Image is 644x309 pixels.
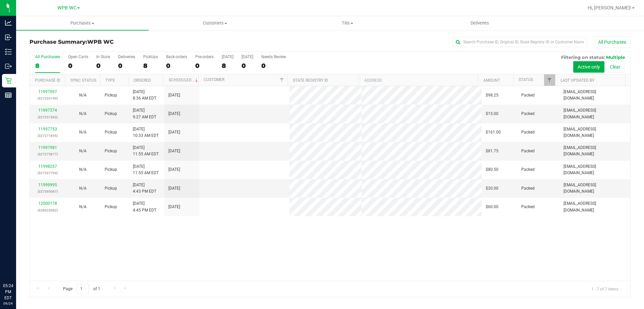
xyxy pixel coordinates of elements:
[486,166,498,173] span: $80.50
[133,78,151,83] a: Ordered
[561,54,605,60] span: Filtering on status:
[241,62,253,70] div: 0
[521,111,535,117] span: Packed
[38,108,57,113] a: 11997374
[563,107,626,120] span: [EMAIL_ADDRESS][DOMAIN_NAME]
[563,163,626,176] span: [EMAIL_ADDRESS][DOMAIN_NAME]
[3,283,13,301] p: 05:24 PM EDT
[521,166,535,173] span: Packed
[105,129,117,136] span: Pickup
[38,201,57,206] a: 12000178
[68,54,88,59] div: Open Carts
[38,164,57,169] a: 11998257
[414,16,546,30] a: Deliveries
[166,54,187,59] div: Back-orders
[483,78,500,83] a: Amount
[118,62,135,70] div: 0
[573,61,604,73] button: Active only
[133,200,156,213] span: [DATE] 4:45 PM EDT
[462,20,498,26] span: Deliveries
[105,166,117,173] span: Pickup
[168,204,180,210] span: [DATE]
[118,54,135,59] div: Deliveries
[105,92,117,99] span: Pickup
[168,111,180,117] span: [DATE]
[34,207,61,214] p: (326025082)
[96,62,110,70] div: 0
[168,148,180,154] span: [DATE]
[195,54,214,59] div: Pre-orders
[586,284,624,294] span: 1 - 7 of 7 items
[588,5,631,10] span: Hi, [PERSON_NAME]!
[105,111,117,117] span: Pickup
[79,129,87,136] button: N/A
[16,20,149,26] span: Purchases
[486,129,501,136] span: $161.00
[521,129,535,136] span: Packed
[7,255,27,275] iframe: Resource center
[149,16,281,30] a: Customers
[68,62,88,70] div: 0
[96,54,110,59] div: In Store
[79,92,87,99] button: N/A
[79,204,87,209] span: Not Applicable
[38,145,57,150] a: 11997981
[79,130,87,134] span: Not Applicable
[195,62,214,70] div: 0
[5,48,12,55] inline-svg: Inventory
[359,74,478,86] th: Address
[105,185,117,192] span: Pickup
[79,149,87,153] span: Not Applicable
[79,186,87,191] span: Not Applicable
[261,54,286,59] div: Needs Review
[133,182,156,195] span: [DATE] 4:43 PM EDT
[133,163,159,176] span: [DATE] 11:55 AM EDT
[204,77,224,82] a: Customer
[70,78,96,83] a: Sync Status
[486,204,498,210] span: $60.00
[34,132,61,139] p: (327271855)
[57,284,106,294] span: Page of 1
[5,34,12,41] inline-svg: Inbound
[222,54,233,59] div: [DATE]
[544,74,555,86] a: Filter
[35,78,60,83] a: Purchase ID
[143,62,158,70] div: 8
[563,200,626,213] span: [EMAIL_ADDRESS][DOMAIN_NAME]
[34,151,61,157] p: (327275877)
[16,16,149,30] a: Purchases
[79,93,87,98] span: Not Applicable
[87,39,114,45] span: WPB WC
[519,77,533,82] a: Status
[169,78,199,82] a: Scheduled
[168,166,180,173] span: [DATE]
[133,89,156,102] span: [DATE] 8:36 AM EDT
[34,188,61,195] p: (327395067)
[149,20,281,26] span: Customers
[34,114,61,120] p: (327257363)
[38,89,57,94] a: 11997097
[133,145,159,157] span: [DATE] 11:55 AM EDT
[563,89,626,102] span: [EMAIL_ADDRESS][DOMAIN_NAME]
[521,148,535,154] span: Packed
[261,62,286,70] div: 0
[521,92,535,99] span: Packed
[5,92,12,99] inline-svg: Reports
[241,54,253,59] div: [DATE]
[105,148,117,154] span: Pickup
[166,62,187,70] div: 0
[79,148,87,154] button: N/A
[293,78,328,83] a: State Registry ID
[79,167,87,172] span: Not Applicable
[594,36,631,48] button: All Purchases
[133,107,156,120] span: [DATE] 9:27 AM EDT
[79,204,87,210] button: N/A
[30,39,230,45] h3: Purchase Summary:
[606,54,625,60] span: Multiple
[38,183,57,187] a: 11999995
[486,148,498,154] span: $81.75
[486,92,498,99] span: $98.25
[563,126,626,139] span: [EMAIL_ADDRESS][DOMAIN_NAME]
[3,301,13,306] p: 09/24
[35,54,60,59] div: All Purchases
